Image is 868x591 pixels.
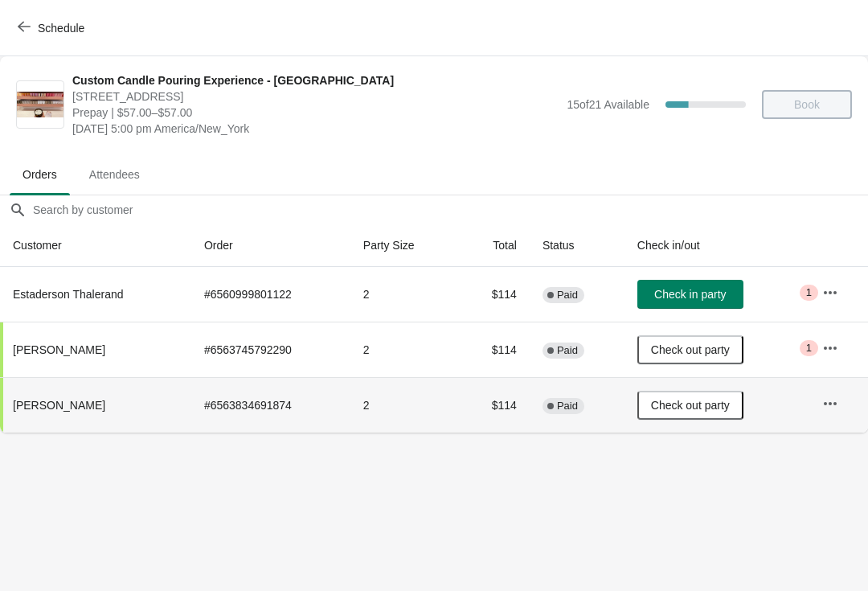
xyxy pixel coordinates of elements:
th: Status [530,224,624,267]
td: $114 [458,267,530,322]
button: Check in party [637,280,743,309]
span: Check in party [654,288,726,301]
span: Prepay | $57.00–$57.00 [72,105,559,121]
th: Order [191,224,350,267]
td: 2 [350,377,458,433]
span: Check out party [651,343,730,356]
button: Check out party [637,391,743,420]
span: Custom Candle Pouring Experience - [GEOGRAPHIC_DATA] [72,72,559,88]
span: Estaderson Thalerand [13,288,124,301]
span: Orders [10,160,70,189]
img: Custom Candle Pouring Experience - Fort Lauderdale [17,92,63,118]
span: Check out party [651,399,730,412]
span: Paid [557,289,578,302]
span: [STREET_ADDRESS] [72,88,559,105]
td: $114 [458,322,530,377]
span: Paid [557,400,578,412]
span: Schedule [38,22,84,35]
span: [PERSON_NAME] [13,343,105,356]
button: Check out party [637,335,743,364]
span: Attendees [76,160,153,189]
th: Total [458,224,530,267]
td: # 6563834691874 [191,377,350,433]
span: 1 [806,342,812,355]
td: 2 [350,267,458,322]
span: [PERSON_NAME] [13,399,105,412]
td: $114 [458,377,530,433]
span: 1 [806,286,812,299]
button: Schedule [8,14,97,43]
input: Search by customer [32,195,868,224]
th: Party Size [350,224,458,267]
span: 15 of 21 Available [567,98,649,111]
td: # 6560999801122 [191,267,350,322]
span: [DATE] 5:00 pm America/New_York [72,121,559,137]
th: Check in/out [624,224,809,267]
td: # 6563745792290 [191,322,350,377]
span: Paid [557,344,578,357]
td: 2 [350,322,458,377]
